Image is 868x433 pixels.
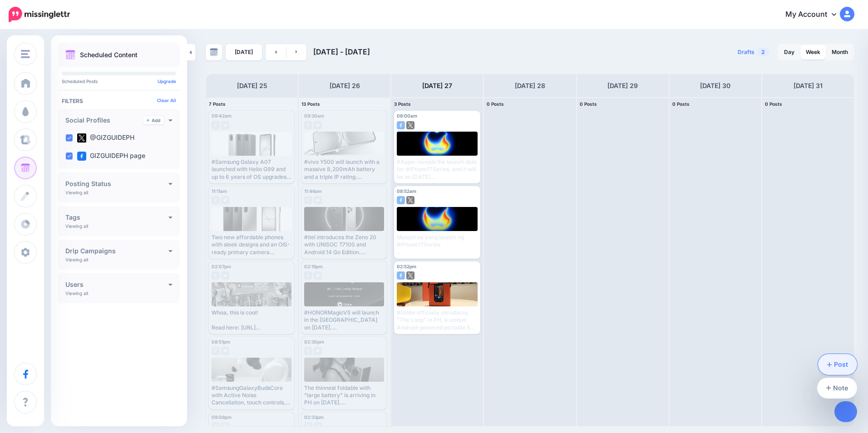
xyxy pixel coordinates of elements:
img: facebook-square.png [77,152,86,161]
img: facebook-grey-square.png [212,271,220,280]
img: twitter-grey-square.png [314,271,322,280]
a: Day [779,45,800,59]
img: facebook-grey-square.png [212,347,220,355]
span: 0 Posts [672,101,690,107]
img: facebook-grey-square.png [304,422,312,430]
h4: Posting Status [65,181,168,187]
span: 02:30pm [304,339,324,344]
div: #Apple reveals the launch date for #iPhone17Series, and it will be on [DATE]. Read here: [URL][DO... [397,158,478,181]
span: 09:08pm [212,414,232,420]
img: facebook-grey-square.png [304,121,312,129]
p: Viewing all [65,257,88,262]
span: 02:52pm [397,264,416,269]
img: twitter-grey-square.png [221,422,229,430]
a: Clear All [157,98,176,103]
span: 08:51pm [212,339,230,344]
h4: [DATE] 26 [330,80,360,91]
img: menu.png [21,50,30,58]
a: Week [800,45,826,59]
p: Viewing all [65,223,88,229]
span: 13 Posts [301,101,320,107]
h4: [DATE] 30 [700,80,730,91]
p: Viewing all [65,190,88,195]
img: twitter-grey-square.png [314,121,322,129]
span: 11:46am [304,188,322,194]
a: Post [818,354,858,375]
img: facebook-grey-square.png [212,121,220,129]
span: 0 Posts [765,101,782,107]
span: 02:33pm [304,414,324,420]
h4: [DATE] 31 [794,80,823,91]
img: facebook-square.png [397,271,405,280]
p: Viewing all [65,290,88,296]
a: Drafts2 [732,44,775,60]
h4: Tags [65,214,168,221]
div: The thinnest foldable with "large battery" is arriving in PH on [DATE]. #HONORMagicV5. Read here:... [304,384,384,407]
div: Whoa, this is cool! Read here: [URL][DOMAIN_NAME] [212,309,291,331]
img: twitter-grey-square.png [314,347,322,355]
img: facebook-square.png [397,121,405,129]
a: Add [143,116,164,124]
img: calendar-grey-darker.png [210,48,218,56]
a: My Account [776,4,854,26]
span: 3 Posts [394,101,411,107]
span: 02:07pm [212,264,231,269]
img: twitter-grey-square.png [314,422,322,430]
img: twitter-square.png [406,271,414,280]
img: Missinglettr [9,7,70,22]
img: facebook-grey-square.png [304,347,312,355]
span: 02:18pm [304,264,323,269]
img: facebook-grey-square.png [304,271,312,280]
a: Upgrade [158,79,176,84]
span: 11:11am [212,188,227,194]
p: Scheduled Content [80,52,138,58]
img: twitter-grey-square.png [221,196,229,204]
span: Drafts [738,49,755,55]
img: twitter-grey-square.png [314,196,322,204]
img: twitter-square.png [406,121,414,129]
h4: Drip Campaigns [65,248,168,254]
h4: Filters [62,98,176,104]
div: #Samsung Galaxy A07 launched with Helio G99 and up to 6 years of OS upgrades. Read here: [URL][DO... [212,158,291,181]
div: #itel introduces the Zeno 20 with UNISOC T7100 and Android 14 Go Edition. Read here: [URL][DOMAIN... [304,234,384,256]
img: facebook-grey-square.png [304,196,312,204]
span: 7 Posts [209,101,226,107]
img: twitter-square.png [77,133,86,143]
h4: Users [65,281,168,288]
h4: [DATE] 29 [607,80,638,91]
span: 0 Posts [580,101,597,107]
a: Note [817,378,858,399]
span: 08:00am [397,113,417,118]
img: twitter-square.png [406,196,414,204]
div: #SamsungGalaxyBudsCore with Active Noise Cancellation, touch controls, and 35-hour battery arrive... [212,384,291,407]
img: twitter-grey-square.png [221,121,229,129]
div: #vivo Y500 will launch with a massive 8,200mAh battery and a triple IP rating. Read here: [URL][D... [304,158,384,181]
a: Month [826,45,853,59]
a: [DATE] [226,44,262,60]
img: twitter-grey-square.png [221,271,229,280]
span: 08:52am [397,188,416,194]
h4: [DATE] 28 [515,80,545,91]
div: #Globe officially introduces "The Loop" in PH, a unique Android-powered portable 5G WiFi with dis... [397,309,478,331]
img: calendar.png [65,50,75,60]
div: Two new affordable phones with sleek designs and an OIS-ready primary camera #GalaxyA17 Read here... [212,234,291,256]
p: Scheduled Posts [62,79,176,84]
h4: [DATE] 27 [422,80,452,91]
span: 0 Posts [487,101,504,107]
span: 09:30am [304,113,324,118]
img: facebook-grey-square.png [212,422,220,430]
label: GIZGUIDEPH page [77,152,145,161]
div: Malapit na yung launch ng #iPhone17Series. Read here: [URL][DOMAIN_NAME] [397,234,478,256]
img: facebook-square.png [397,196,405,204]
span: 09:42am [212,113,232,118]
img: facebook-grey-square.png [212,196,220,204]
label: @GIZGUIDEPH [77,133,134,143]
h4: [DATE] 25 [237,80,267,91]
span: [DATE] - [DATE] [313,47,370,56]
span: 2 [757,48,769,56]
h4: Social Profiles [65,117,143,123]
div: #HONORMagicV5 will launch in the [GEOGRAPHIC_DATA] on [DATE]. Read here: [URL][DOMAIN_NAME] [304,309,384,331]
img: twitter-grey-square.png [221,347,229,355]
